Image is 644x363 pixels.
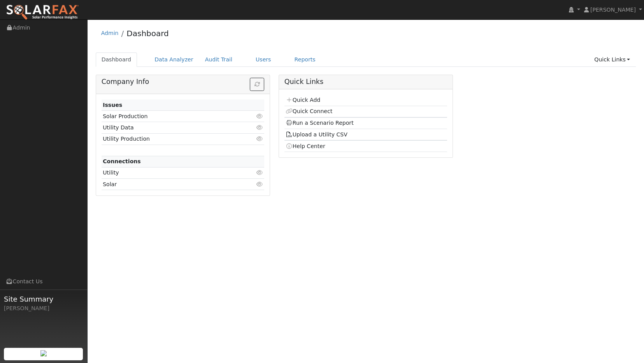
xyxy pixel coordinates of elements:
i: Click to view [256,170,263,175]
a: Help Center [286,143,325,149]
td: Utility [102,167,238,178]
i: Click to view [256,113,263,119]
div: [PERSON_NAME] [4,304,83,312]
i: Click to view [256,136,263,141]
a: Quick Connect [286,108,332,114]
span: Site Summary [4,294,83,304]
a: Admin [101,30,119,36]
a: Audit Trail [199,52,238,67]
strong: Issues [103,102,122,108]
a: Reports [289,52,321,67]
a: Dashboard [96,52,137,67]
span: [PERSON_NAME] [590,7,636,13]
a: Users [250,52,277,67]
strong: Connections [103,158,141,164]
td: Solar [102,179,238,190]
i: Click to view [256,181,263,187]
a: Data Analyzer [149,52,199,67]
a: Upload a Utility CSV [286,131,347,138]
a: Quick Links [588,52,636,67]
a: Run a Scenario Report [286,120,354,126]
a: Dashboard [126,29,169,38]
img: SolarFax [6,4,79,21]
h5: Quick Links [284,78,447,86]
td: Solar Production [102,111,238,122]
td: Utility Data [102,122,238,133]
i: Click to view [256,125,263,130]
img: retrieve [40,350,47,356]
h5: Company Info [102,78,265,86]
a: Quick Add [286,97,320,103]
td: Utility Production [102,133,238,145]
